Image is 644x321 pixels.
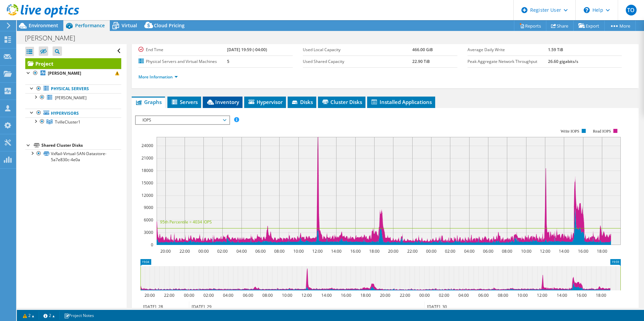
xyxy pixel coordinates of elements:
[468,58,548,65] label: Peak Aggregate Network Throughput
[468,46,548,53] label: Average Daily Write
[25,58,121,69] a: Project
[154,22,185,29] span: Cloud Pricing
[560,129,579,134] text: Write IOPS
[198,248,208,254] text: 00:00
[139,116,226,124] span: IOPS
[595,292,606,298] text: 18:00
[55,95,87,101] span: [PERSON_NAME]
[458,292,469,298] text: 04:00
[223,292,233,298] text: 04:00
[502,248,512,254] text: 08:00
[227,47,267,52] b: [DATE] 19:59 (-04:00)
[291,99,313,105] span: Disks
[573,21,605,31] a: Export
[546,21,574,31] a: Share
[360,292,371,298] text: 18:00
[262,292,272,298] text: 08:00
[227,59,229,64] b: 5
[321,99,362,105] span: Cluster Disks
[604,21,636,31] a: More
[18,311,39,320] a: 2
[217,248,227,254] text: 02:00
[144,205,153,210] text: 9000
[141,155,153,161] text: 21000
[537,292,547,298] text: 12:00
[141,168,153,173] text: 18000
[55,119,80,125] span: TvilleCluster1
[380,292,390,298] text: 20:00
[548,59,578,64] b: 26.60 gigabits/s
[138,46,227,53] label: End Time
[303,58,412,65] label: Used Shared Capacity
[141,180,153,186] text: 15000
[171,99,198,105] span: Servers
[164,292,174,298] text: 22:00
[556,292,567,298] text: 14:00
[144,229,153,235] text: 3000
[135,99,162,105] span: Graphs
[478,292,488,298] text: 06:00
[388,248,398,254] text: 20:00
[331,248,341,254] text: 14:00
[514,21,546,31] a: Reports
[274,248,284,254] text: 08:00
[399,292,410,298] text: 22:00
[206,99,239,105] span: Inventory
[584,7,590,13] svg: \n
[626,5,637,15] span: TO
[248,99,283,105] span: Hypervisor
[203,292,214,298] text: 02:00
[548,47,563,52] b: 1.59 TiB
[141,192,153,198] text: 12000
[138,58,227,65] label: Physical Servers and Virtual Machines
[160,248,170,254] text: 20:00
[321,292,331,298] text: 14:00
[369,248,379,254] text: 18:00
[179,248,190,254] text: 22:00
[593,129,611,134] text: Read IOPS
[144,292,155,298] text: 20:00
[293,248,303,254] text: 10:00
[578,248,588,254] text: 16:00
[412,59,430,64] b: 22.90 TiB
[184,292,194,298] text: 00:00
[25,93,121,102] a: [PERSON_NAME]
[25,69,121,78] a: [PERSON_NAME]
[312,248,322,254] text: 12:00
[426,248,436,254] text: 00:00
[412,47,433,52] b: 466.00 GiB
[25,84,121,93] a: Physical Servers
[25,149,121,164] a: VxRail-Virtual-SAN-Datastore-5a7e830c-4e0a
[558,248,569,254] text: 14:00
[25,109,121,117] a: Hypervisors
[301,292,312,298] text: 12:00
[151,242,153,248] text: 0
[48,70,81,76] b: [PERSON_NAME]
[445,248,455,254] text: 02:00
[243,292,253,298] text: 06:00
[236,248,247,254] text: 04:00
[576,292,586,298] text: 16:00
[39,311,60,320] a: 2
[75,22,105,29] span: Performance
[407,248,417,254] text: 22:00
[371,99,432,105] span: Installed Applications
[497,292,508,298] text: 08:00
[22,34,86,42] h1: [PERSON_NAME]
[517,292,527,298] text: 10:00
[138,74,178,80] a: More Information
[255,248,265,254] text: 06:00
[419,292,429,298] text: 00:00
[144,217,153,223] text: 6000
[41,141,121,149] div: Shared Cluster Disks
[25,117,121,126] a: TvilleCluster1
[540,248,550,254] text: 12:00
[29,22,58,29] span: Environment
[350,248,360,254] text: 16:00
[341,292,351,298] text: 16:00
[521,248,531,254] text: 10:00
[483,248,493,254] text: 06:00
[597,248,607,254] text: 18:00
[59,311,99,320] a: Project Notes
[141,143,153,148] text: 24000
